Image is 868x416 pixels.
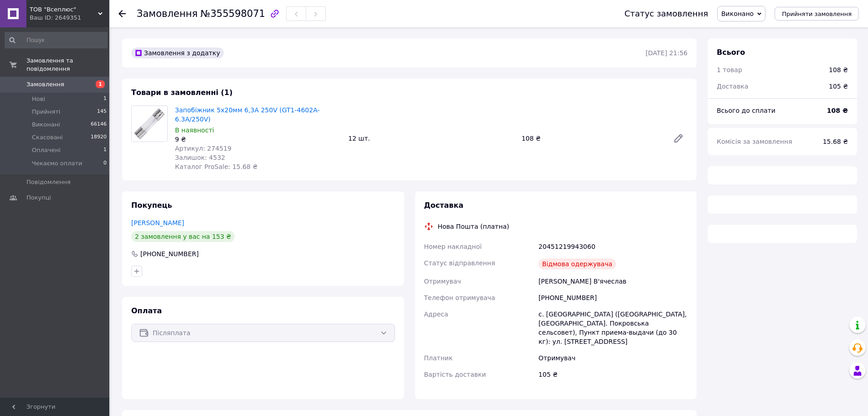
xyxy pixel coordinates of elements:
[424,278,461,285] span: Отримувач
[775,7,859,21] button: Прийняти замовлення
[717,83,748,90] span: Доставка
[537,273,689,290] div: [PERSON_NAME] В'ячеслав
[32,133,63,142] span: Скасовані
[97,108,107,116] span: 145
[829,65,848,74] div: 108 ₴
[26,57,109,73] span: Замовлення та повідомлення
[30,14,109,22] div: Ваш ID: 2649351
[624,9,708,18] div: Статус замовлення
[717,66,742,74] span: 1 товар
[91,133,107,142] span: 18920
[32,146,61,154] span: Оплачені
[424,354,453,362] span: Платник
[32,108,60,116] span: Прийняті
[424,243,482,250] span: Номер накладної
[103,95,107,103] span: 1
[717,107,776,114] span: Всього до сплати
[96,80,105,88] span: 1
[175,106,319,123] a: Запобіжник 5х20мм 6,3A 250V (GT1-4602A-6.3A/250V)
[175,135,341,144] div: 9 ₴
[424,371,486,378] span: Вартість доставки
[669,129,688,147] a: Редагувати
[518,132,666,145] div: 108 ₴
[424,201,464,210] span: Доставка
[175,126,214,134] span: В наявності
[537,290,689,306] div: [PHONE_NUMBER]
[103,146,107,154] span: 1
[137,8,198,19] span: Замовлення
[5,32,108,48] input: Пошук
[32,95,45,103] span: Нові
[118,9,126,18] div: Повернутися назад
[175,145,231,152] span: Артикул: 274519
[424,259,495,267] span: Статус відправлення
[537,238,689,255] div: 20451219943060
[131,47,224,58] div: Замовлення з додатку
[200,8,265,19] span: №355598071
[131,88,233,97] span: Товари в замовленні (1)
[30,5,98,14] span: ТОВ "Всеплюс"
[103,159,107,168] span: 0
[424,294,495,301] span: Телефон отримувача
[131,219,184,226] a: [PERSON_NAME]
[539,258,616,269] div: Відмова одержувача
[32,121,60,129] span: Виконані
[131,306,162,315] span: Оплата
[344,132,518,145] div: 12 шт.
[646,49,688,57] time: [DATE] 21:56
[131,201,172,210] span: Покупець
[823,138,848,145] span: 15.68 ₴
[436,222,512,231] div: Нова Пошта (платна)
[131,231,235,242] div: 2 замовлення у вас на 153 ₴
[26,194,51,202] span: Покупці
[827,107,848,114] b: 108 ₴
[26,178,71,186] span: Повідомлення
[782,11,852,17] span: Прийняти замовлення
[537,366,689,383] div: 105 ₴
[32,159,82,168] span: Чекаємо оплати
[717,48,745,57] span: Всього
[424,311,448,318] span: Адреса
[91,121,107,129] span: 66146
[537,306,689,350] div: с. [GEOGRAPHIC_DATA] ([GEOGRAPHIC_DATA], [GEOGRAPHIC_DATA]. Покровська сельсовет), Пункт приема-в...
[823,76,853,96] div: 105 ₴
[175,154,225,161] span: Залишок: 4532
[721,10,754,17] span: Виконано
[26,80,64,89] span: Замовлення
[537,350,689,366] div: Отримувач
[717,138,792,145] span: Комісія за замовлення
[175,163,257,170] span: Каталог ProSale: 15.68 ₴
[139,249,200,258] div: [PHONE_NUMBER]
[132,106,167,142] img: Запобіжник 5х20мм 6,3A 250V (GT1-4602A-6.3A/250V)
